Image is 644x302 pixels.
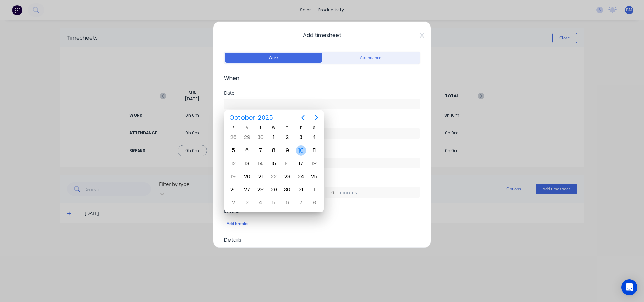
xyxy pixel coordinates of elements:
[240,125,254,131] div: M
[338,189,420,197] label: minutes
[224,90,420,95] div: Date
[228,132,238,142] div: Sunday, September 28, 2025
[296,172,306,182] div: Friday, October 24, 2025
[224,120,420,125] div: Start time
[308,125,321,131] div: S
[224,236,420,244] span: Details
[282,159,292,169] div: Thursday, October 16, 2025
[255,185,265,195] div: Tuesday, October 28, 2025
[254,125,267,131] div: T
[282,198,292,208] div: Thursday, November 6, 2025
[256,112,274,124] span: 2025
[228,198,238,208] div: Sunday, November 2, 2025
[269,132,279,142] div: Wednesday, October 1, 2025
[228,145,238,156] div: Sunday, October 5, 2025
[294,125,308,131] div: F
[309,159,319,169] div: Saturday, October 18, 2025
[242,185,252,195] div: Monday, October 27, 2025
[281,125,294,131] div: T
[282,132,292,142] div: Thursday, October 2, 2025
[296,185,306,195] div: Friday, October 31, 2025
[242,172,252,182] div: Monday, October 20, 2025
[296,159,306,169] div: Friday, October 17, 2025
[242,198,252,208] div: Monday, November 3, 2025
[269,145,279,156] div: Wednesday, October 8, 2025
[282,185,292,195] div: Thursday, October 30, 2025
[224,149,420,154] div: Finish time
[224,179,420,184] div: Hours worked
[309,132,319,142] div: Saturday, October 4, 2025
[621,279,637,295] div: Open Intercom Messenger
[296,198,306,208] div: Friday, November 7, 2025
[325,187,337,197] input: 0
[322,53,419,63] button: Attendance
[228,112,256,124] span: October
[227,125,240,131] div: S
[269,198,279,208] div: Wednesday, November 5, 2025
[309,145,319,156] div: Saturday, October 11, 2025
[255,159,265,169] div: Tuesday, October 14, 2025
[224,31,420,39] span: Add timesheet
[255,198,265,208] div: Tuesday, November 4, 2025
[228,172,238,182] div: Sunday, October 19, 2025
[242,132,252,142] div: Monday, September 29, 2025
[309,185,319,195] div: Saturday, November 1, 2025
[255,172,265,182] div: Tuesday, October 21, 2025
[309,198,319,208] div: Saturday, November 8, 2025
[267,125,280,131] div: W
[224,208,420,213] div: Breaks
[255,132,265,142] div: Tuesday, September 30, 2025
[309,172,319,182] div: Saturday, October 25, 2025
[225,112,277,124] button: October2025
[225,53,322,63] button: Work
[242,145,252,156] div: Monday, October 6, 2025
[227,219,417,228] div: Add breaks
[296,132,306,142] div: Friday, October 3, 2025
[269,159,279,169] div: Wednesday, October 15, 2025
[296,145,306,156] div: Today, Friday, October 10, 2025
[228,185,238,195] div: Sunday, October 26, 2025
[224,74,420,82] span: When
[269,172,279,182] div: Wednesday, October 22, 2025
[282,172,292,182] div: Thursday, October 23, 2025
[242,159,252,169] div: Monday, October 13, 2025
[255,145,265,156] div: Tuesday, October 7, 2025
[228,159,238,169] div: Sunday, October 12, 2025
[310,111,323,124] button: Next page
[296,111,310,124] button: Previous page
[282,145,292,156] div: Thursday, October 9, 2025
[269,185,279,195] div: Wednesday, October 29, 2025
